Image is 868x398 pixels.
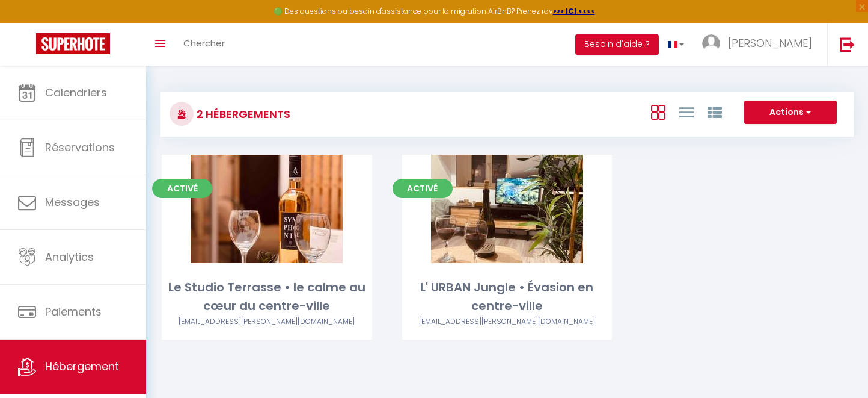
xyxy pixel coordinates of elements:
span: Paiements [45,304,102,319]
span: Analytics [45,249,94,264]
span: Messages [45,194,100,210]
span: Activé [152,179,212,198]
div: Airbnb [402,316,613,328]
img: Super Booking [36,33,110,54]
div: Le Studio Terrasse • le calme au cœur du centre-ville [162,278,372,316]
span: Activé [393,179,453,198]
span: Hébergement [45,359,119,374]
span: Chercher [183,37,225,49]
h3: 2 Hébergements [194,101,290,128]
div: L' URBAN Jungle • Évasion en centre-ville [402,278,613,316]
div: Airbnb [162,316,372,328]
a: Vue en Liste [679,102,694,122]
button: Actions [744,101,837,125]
img: logout [840,37,855,52]
button: Besoin d'aide ? [575,34,659,55]
span: Réservations [45,140,115,155]
span: [PERSON_NAME] [728,36,812,51]
span: Calendriers [45,85,107,100]
a: Vue en Box [651,102,665,122]
a: Chercher [174,23,234,66]
a: Vue par Groupe [708,102,722,122]
img: ... [702,34,720,52]
a: ... [PERSON_NAME] [693,23,827,66]
a: >>> ICI <<<< [553,6,595,16]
